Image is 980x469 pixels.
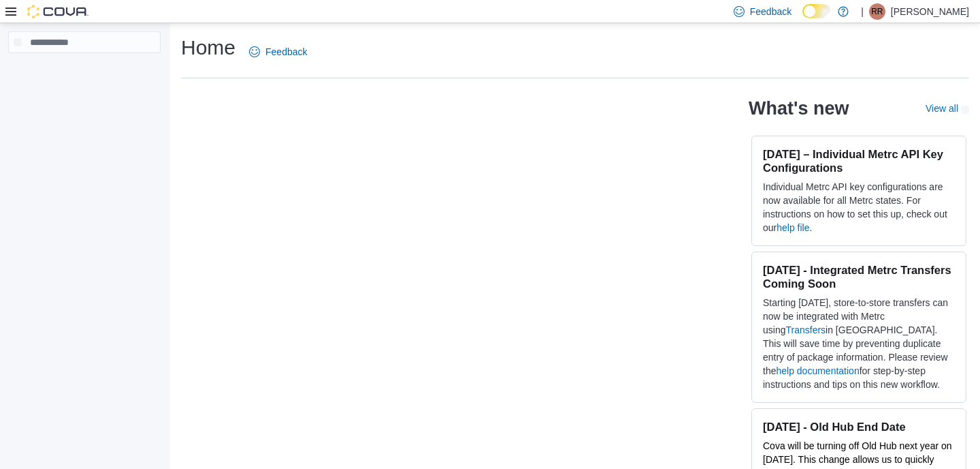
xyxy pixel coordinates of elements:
p: [PERSON_NAME] [891,3,969,20]
div: Rav Raey [869,3,885,20]
h1: Home [181,34,235,61]
h3: [DATE] - Old Hub End Date [763,420,955,434]
span: Feedback [265,45,307,59]
span: Feedback [750,5,791,18]
img: Cova [27,5,88,18]
a: View allExternal link [926,103,969,114]
h2: What's new [749,97,849,119]
svg: External link [961,106,969,114]
input: Dark Mode [802,4,831,18]
a: Transfers [785,324,826,335]
p: | [861,3,864,20]
h3: [DATE] - Integrated Metrc Transfers Coming Soon [763,263,955,290]
a: help documentation [776,365,859,376]
a: Feedback [244,38,312,65]
a: help file [777,222,809,233]
span: RR [871,3,883,20]
p: Individual Metrc API key configurations are now available for all Metrc states. For instructions ... [763,180,955,234]
h3: [DATE] – Individual Metrc API Key Configurations [763,147,955,175]
p: Starting [DATE], store-to-store transfers can now be integrated with Metrc using in [GEOGRAPHIC_D... [763,296,955,391]
nav: Complex example [8,56,161,89]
